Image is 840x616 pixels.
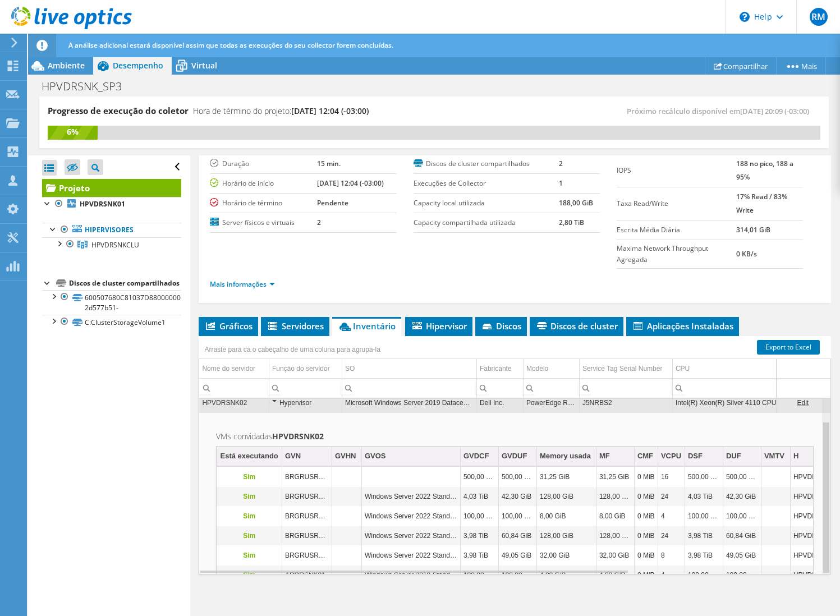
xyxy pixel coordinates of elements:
td: GVOS Column [361,447,460,466]
td: Column Memory usada, Value 128,00 GiB [536,526,596,546]
p: Sim [219,509,279,523]
span: Ambiente [48,60,85,71]
td: Column DSF, Value 100,00 GiB [685,507,723,526]
span: Discos [481,320,521,332]
td: Column Está executando, Value Yes [217,526,282,546]
label: Taxa Read/Write [617,198,736,209]
td: Column Nome do servidor, Value HPVDRSNK02 [199,393,269,412]
td: Column H, Value HPVDRSNK02 [790,526,838,546]
td: Column Modelo, Value PowerEdge R640 [523,393,579,412]
td: VMTV Column [761,447,790,466]
a: 600507680C81037D8800000000000E39-2d577b51- [42,290,181,315]
td: GVN Column [282,447,332,466]
td: Column H, Value HPVDRSNK02 [790,507,838,526]
div: MF [599,449,610,463]
div: SO [345,362,355,375]
td: Column VCPU, Value 24 [658,526,685,546]
td: Column GVDCF, Value 4,03 TiB [460,487,498,507]
td: Column GVHN, Value [332,546,361,566]
div: GVDUF [502,449,527,463]
b: 17% Read / 83% Write [736,192,787,215]
td: Column VCPU, Value 24 [658,487,685,507]
td: Column DSF, Value 4,03 TiB [685,487,723,507]
span: Hipervisor [411,320,467,332]
svg: \n [740,12,750,22]
td: GVDUF Column [498,447,536,466]
td: Column VCPU, Value 8 [658,546,685,566]
td: Column DSF, Value 3,98 TiB [685,526,723,546]
p: Sim [219,490,279,503]
td: Column GVN, Value BRGRUSRV223 [282,507,332,526]
td: Column VCPU, Value 4 [658,507,685,526]
td: Column MF, Value 128,00 GiB [596,487,634,507]
td: Column MF, Value 128,00 GiB [596,526,634,546]
p: Sim [219,568,279,582]
div: Data grid [199,336,831,574]
td: Column VMTV, Value [761,546,790,566]
b: [DATE] 12:04 (-03:00) [317,178,384,188]
p: Sim [219,529,279,543]
td: Column Service Tag Serial Number, Value J5NRBS2 [579,393,672,412]
label: Execuções de Collector [414,178,559,189]
td: Column MF, Value 8,00 GiB [596,507,634,526]
b: HPVDRSNK02 [272,431,324,442]
a: Mais informações [210,279,275,289]
td: Column GVOS, Value Windows Server 2019 Standard [361,566,460,585]
td: Column VCPU, Value 16 [658,467,685,487]
td: Nome do servidor Column [199,359,269,379]
td: DUF Column [723,447,761,466]
div: GVN [285,449,301,463]
td: Column DUF, Value 100,00 GiB [723,507,761,526]
b: 2 [317,218,321,227]
td: Column Memory usada, Value 31,25 GiB [536,467,596,487]
td: Column Está executando, Value Yes [217,507,282,526]
span: [DATE] 12:04 (-03:00) [291,105,369,116]
td: Column GVN, Value BRGRUSRV193 [282,467,332,487]
div: GVHN [335,449,356,463]
td: DSF Column [685,447,723,466]
b: 0 KB/s [736,249,757,259]
td: Column Fabricante, Value Dell Inc. [476,393,523,412]
td: Column GVDCF, Value 100,00 GiB [460,566,498,585]
b: 1 [559,178,563,188]
label: Escrita Média Diária [617,224,736,236]
span: Servidores [267,320,324,332]
td: Column GVDCF, Value 100,00 GiB [460,507,498,526]
div: Modelo [526,362,548,375]
td: Column Memory usada, Value 128,00 GiB [536,487,596,507]
td: Column Está executando, Value Yes [217,467,282,487]
div: Discos de cluster compartilhados [69,277,181,290]
span: Aplicações Instaladas [632,320,733,332]
b: 188 no pico, 188 a 95% [736,159,793,182]
label: Server físicos e virtuais [210,217,317,228]
span: Inventário [338,320,396,332]
div: VMTV [764,449,784,463]
td: Column Está executando, Value Yes [217,566,282,585]
td: Column GVDUF, Value 100,00 GiB [498,566,536,585]
td: Column Fabricante, Filter cell [476,378,523,398]
td: Column GVN, Value ADDRSNK01 [282,566,332,585]
td: Column GVHN, Value [332,526,361,546]
td: Fabricante Column [476,359,523,379]
td: Column GVDCF, Value 500,00 GiB [460,467,498,487]
td: Column Memory usada, Value 4,00 GiB [536,566,596,585]
div: DUF [726,449,741,463]
span: HPVDRSNKCLU [91,240,139,250]
td: Column H, Value HPVDRSNK02 [790,487,838,507]
td: SO Column [342,359,476,379]
td: Column GVN, Value BRGRUSRV221 [282,487,332,507]
td: Column CMF, Value 0 MiB [634,566,658,585]
td: Column GVDCF, Value 3,98 TiB [460,526,498,546]
span: Virtual [191,60,217,71]
td: Column GVDUF, Value 100,00 GiB [498,507,536,526]
td: Está executando Column [217,447,282,466]
td: Column DUF, Value 49,05 GiB [723,546,761,566]
td: Column GVDCF, Value 3,98 TiB [460,546,498,566]
a: Compartilhar [705,57,777,75]
div: H [793,449,798,463]
td: CMF Column [634,447,658,466]
a: HPVDRSNK01 [42,197,181,212]
div: CMF [637,449,653,463]
td: Column DUF, Value 42,30 GiB [723,487,761,507]
label: Capacity compartilhada utilizada [414,217,559,228]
